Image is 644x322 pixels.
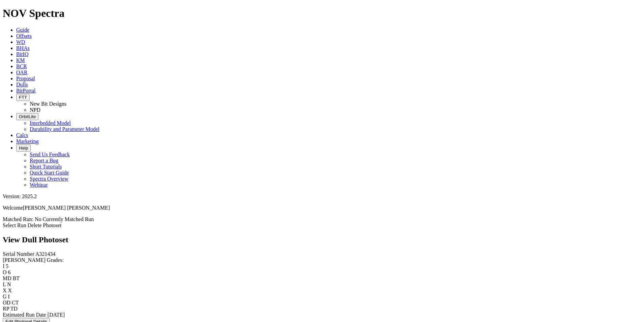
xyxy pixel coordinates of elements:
[16,70,28,75] a: OAR
[3,269,7,275] label: O
[8,288,12,293] span: X
[12,300,19,305] span: CT
[10,306,18,312] span: TD
[19,95,27,100] span: FTT
[16,33,32,39] a: Offsets
[30,164,62,169] a: Short Tutorials
[19,145,28,151] span: Help
[3,251,34,257] label: Serial Number
[3,306,9,312] label: RP
[16,76,35,81] a: Proposal
[30,152,70,157] a: Send Us Feedback
[3,222,26,228] a: Select Run
[16,132,28,138] a: Calcs
[30,158,58,163] a: Report a Bug
[30,126,100,132] a: Durability and Parameter Model
[3,263,4,269] label: I
[7,281,11,287] span: N
[30,107,40,113] a: NPD
[30,101,66,107] a: New Bit Designs
[6,263,8,269] span: 5
[3,7,641,20] h1: NOV Spectra
[30,176,68,182] a: Spectra Overview
[16,45,30,51] a: BHAs
[3,257,641,263] div: [PERSON_NAME] Grades:
[16,94,30,101] button: FTT
[16,63,27,69] a: BCR
[16,82,28,87] a: Dulls
[3,216,33,222] span: Matched Run:
[16,39,25,45] a: WD
[28,222,62,228] a: Delete Photoset
[35,216,94,222] span: No Currently Matched Run
[3,235,641,244] h2: View Dull Photoset
[16,51,28,57] a: BitIQ
[3,205,641,211] p: Welcome
[35,251,56,257] span: A321434
[3,193,641,199] div: Version: 2025.2
[30,120,71,126] a: Interbedded Model
[3,281,6,287] label: L
[16,88,36,93] a: BitPortal
[3,300,10,305] label: OD
[8,294,10,299] span: I
[19,114,36,119] span: OrbitLite
[47,312,65,318] span: [DATE]
[3,288,7,293] label: X
[30,170,69,176] a: Quick Start Guide
[23,205,110,211] span: [PERSON_NAME] [PERSON_NAME]
[3,312,46,318] label: Estimated Run Date
[3,275,11,281] label: MD
[30,182,48,188] a: Webinar
[16,27,29,33] a: Guide
[16,144,31,152] button: Help
[8,269,11,275] span: 6
[3,294,7,299] label: G
[16,57,25,63] a: KM
[13,275,20,281] span: BT
[16,138,39,144] a: Marketing
[16,113,38,120] button: OrbitLite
